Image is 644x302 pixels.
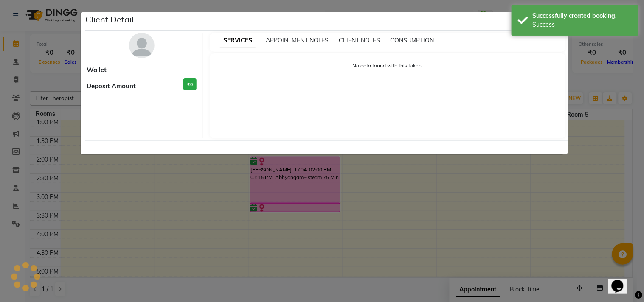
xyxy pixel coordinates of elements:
span: CLIENT NOTES [339,36,380,44]
span: Wallet [87,65,107,75]
span: APPOINTMENT NOTES [266,36,329,44]
span: Deposit Amount [87,81,136,91]
p: No data found with this token. [218,62,557,70]
h3: ₹0 [183,78,197,91]
div: Successfully created booking. [533,11,633,20]
div: Success [533,20,633,29]
span: CONSUMPTION [390,36,434,44]
img: avatar [129,33,155,58]
iframe: chat widget [608,268,636,294]
span: SERVICES [220,33,256,48]
h5: Client Detail [86,13,134,26]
